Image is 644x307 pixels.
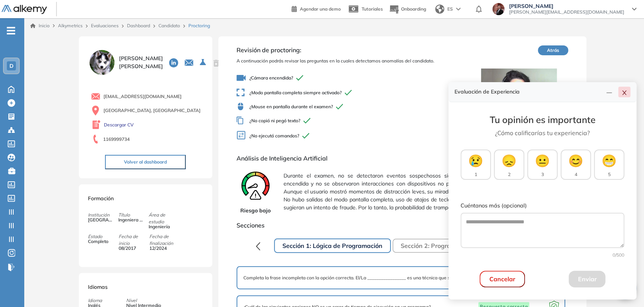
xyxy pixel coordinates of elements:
span: ¿Cámara encendida? [237,73,470,83]
span: Idioma [88,297,102,304]
button: line [603,87,615,97]
span: 12/2024 [149,245,175,252]
button: Cancelar [479,271,525,287]
a: Evaluaciones [91,23,119,28]
button: close [618,87,630,97]
span: Área de estudio [149,212,179,225]
span: Alkymetrics [58,23,83,28]
span: Idiomas [88,284,108,290]
button: Volver al dashboard [105,155,186,169]
img: world [435,5,444,14]
span: [PERSON_NAME][EMAIL_ADDRESS][DOMAIN_NAME] [509,9,624,15]
span: Onboarding [401,6,426,12]
button: Sección 1: Lógica de Programación [274,238,391,253]
span: Proctoring [188,22,210,29]
span: Ingeniería [149,223,174,230]
span: [GEOGRAPHIC_DATA], [GEOGRAPHIC_DATA] [103,107,201,114]
span: Tutoriales [362,6,383,12]
button: 😞2 [494,150,524,180]
span: Formación [88,195,114,202]
span: ¿Mouse en pantalla durante el examen? [237,103,470,111]
span: 5 [608,171,611,178]
span: Revisión de proctoring: [237,45,470,55]
button: Sección 2: Programación Orientada a Objetos [393,239,540,252]
span: Institución [88,212,118,218]
button: 😁5 [594,150,624,180]
button: Seleccione la evaluación activa [197,56,210,69]
span: Completa la frase incompleta con la opción correcta. El/La _________________ es una técnica que s... [243,274,477,281]
h4: Evaluación de Experiencia [454,89,603,95]
a: Inicio [30,22,50,29]
span: Ingeniera en Informática [118,217,144,223]
i: - [7,30,15,31]
button: Onboarding [389,1,426,17]
a: Dashboard [127,23,150,28]
span: 😁 [602,151,617,170]
span: ¿No ejecutó comandos? [237,131,470,142]
span: Completo [88,238,114,245]
span: Estado [88,233,118,240]
span: [PERSON_NAME] [509,3,624,9]
button: 😐3 [527,150,558,180]
span: 2 [508,171,511,178]
img: PROFILE_MENU_LOGO_USER [88,48,116,76]
span: Durante el examen, no se detectaron eventos sospechosos significativos. La cámara del usuario est... [284,169,559,215]
span: ES [447,6,453,12]
span: Análisis de Inteligencia Artificial [237,154,568,163]
a: Descargar CV [104,122,134,128]
span: 😐 [535,151,550,170]
span: line [606,90,612,96]
span: Fecha de finalización [149,233,180,247]
span: 😢 [468,151,483,170]
img: Logo [2,5,47,14]
div: 0 /500 [461,252,624,259]
span: Agendar una demo [300,6,341,12]
span: A continuación podrás revisar las preguntas en la cuales detectamos anomalías del candidato. [237,58,470,64]
button: Atrás [538,45,568,55]
span: Nivel [126,297,161,304]
img: arrow [456,8,461,11]
span: Título [118,212,149,218]
span: D [9,63,14,69]
span: [PERSON_NAME] [PERSON_NAME] [119,55,163,70]
a: Agendar una demo [291,4,341,13]
span: 😊 [568,151,583,170]
span: 1169999734 [103,136,130,143]
button: 😢1 [461,150,491,180]
p: ¿Cómo calificarías tu experiencia? [461,128,624,137]
h3: Tu opinión es importante [461,114,624,125]
span: 08/2017 [119,245,144,252]
span: 3 [541,171,544,178]
span: ¿No copió ni pegó texto? [237,117,470,125]
span: Fecha de inicio [119,233,149,247]
span: ¿Modo pantalla completa siempre activado? [237,89,470,97]
span: 4 [575,171,577,178]
span: close [621,90,627,96]
button: 😊4 [561,150,591,180]
label: Cuéntanos más (opcional) [461,202,624,210]
span: [GEOGRAPHIC_DATA] [88,217,114,223]
span: Riesgo bajo [240,207,271,215]
span: 1 [475,171,477,178]
a: Candidato [158,23,180,28]
button: Enviar [569,271,605,287]
span: 😞 [501,151,517,170]
span: [EMAIL_ADDRESS][DOMAIN_NAME] [103,93,182,100]
span: Secciones [237,221,568,230]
